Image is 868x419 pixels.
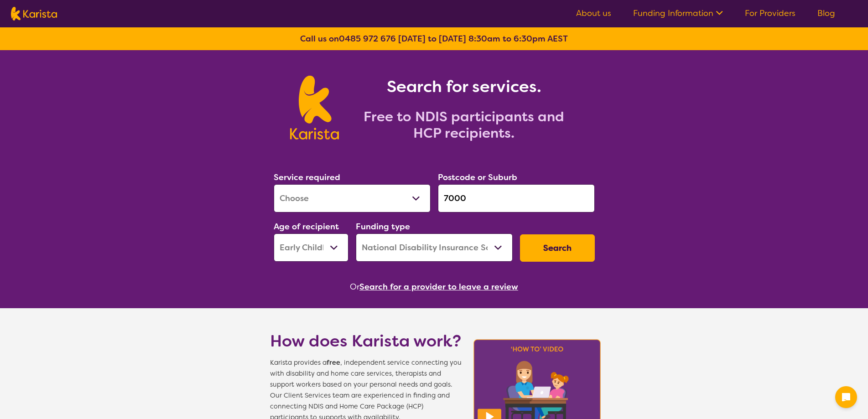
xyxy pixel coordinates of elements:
[745,8,795,19] a: For Providers
[817,8,835,19] a: Blog
[274,221,339,232] label: Age of recipient
[350,280,359,294] span: Or
[350,76,578,98] h1: Search for services.
[270,330,462,352] h1: How does Karista work?
[274,172,340,183] label: Service required
[359,280,518,294] button: Search for a provider to leave a review
[576,8,611,19] a: About us
[520,234,595,262] button: Search
[11,7,57,21] img: Karista logo
[339,33,396,44] a: 0485 972 676
[300,33,568,44] b: Call us on [DATE] to [DATE] 8:30am to 6:30pm AEST
[438,184,595,212] input: Type
[350,109,578,141] h2: Free to NDIS participants and HCP recipients.
[356,221,410,232] label: Funding type
[327,358,340,367] b: free
[290,76,339,140] img: Karista logo
[438,172,517,183] label: Postcode or Suburb
[633,8,723,19] a: Funding Information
